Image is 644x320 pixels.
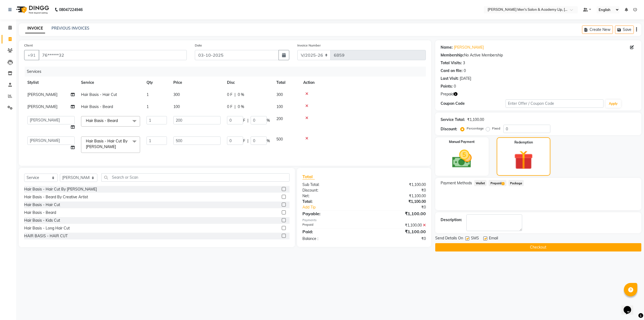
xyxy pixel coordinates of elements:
[441,91,454,97] span: Prepaid
[247,138,248,144] span: |
[25,24,45,33] a: INVOICE
[441,52,464,58] div: Membership:
[298,182,364,188] div: Sub Total:
[471,235,479,242] span: SMS
[298,210,364,217] div: Payable:
[39,50,187,60] input: Search by Name/Mobile/Email/Code
[173,92,180,97] span: 300
[474,180,487,186] span: Wallet
[267,138,270,144] span: %
[435,235,463,242] span: Send Details On
[24,43,33,48] label: Client
[170,77,224,89] th: Price
[227,104,232,110] span: 0 F
[238,92,244,98] span: 0 %
[276,116,283,121] span: 200
[364,222,430,228] div: ₹1,100.00
[364,182,430,188] div: ₹1,100.00
[14,2,50,17] img: logo
[446,148,478,170] img: _cash.svg
[24,186,97,192] div: Hair Basis - Hair Cut By [PERSON_NAME]
[441,84,453,89] div: Points:
[300,77,426,89] th: Action
[24,225,70,231] div: Hair Basis - Long Hair Cut
[297,43,321,48] label: Invoice Number
[441,180,472,186] span: Payment Methods
[143,77,170,89] th: Qty
[227,92,232,98] span: 0 F
[243,138,245,144] span: F
[224,77,273,89] th: Disc
[502,182,504,185] span: 1
[302,174,315,179] span: Total
[195,43,202,48] label: Date
[86,118,118,123] span: Hair Basis - Beard
[86,139,127,149] span: Hair Basis - Hair Cut By [PERSON_NAME]
[25,67,430,77] div: Services
[441,52,636,58] div: No Active Membership
[364,199,430,204] div: ₹1,100.00
[615,26,634,34] button: Save
[273,77,300,89] th: Total
[364,188,430,193] div: ₹0
[276,104,283,109] span: 100
[24,194,88,200] div: Hair Basis - Beard By Creative Artist
[59,2,83,17] b: 08047224946
[116,144,118,149] a: x
[298,193,364,199] div: Net:
[235,104,236,110] span: |
[24,218,60,223] div: Hair Basis - Kids Cut
[489,180,506,186] span: Prepaid
[364,193,430,199] div: ₹1,100.00
[243,118,245,123] span: F
[506,99,603,108] input: Enter Offer / Coupon Code
[302,218,426,222] div: Payments
[276,92,283,97] span: 300
[441,217,462,223] div: Description:
[24,210,56,215] div: Hair Basis - Beard
[118,118,120,123] a: x
[441,76,459,81] div: Last Visit:
[508,148,539,172] img: _gift.svg
[364,228,430,235] div: ₹1,100.00
[78,77,143,89] th: Service
[276,137,283,142] span: 500
[514,140,533,145] label: Redemption
[27,92,57,97] span: [PERSON_NAME]
[247,118,248,123] span: |
[489,235,498,242] span: Email
[298,228,364,235] div: Paid:
[52,26,89,31] a: PREVIOUS INVOICES
[298,222,364,228] div: Prepaid
[435,243,641,251] button: Checkout
[238,104,244,110] span: 0 %
[441,68,463,74] div: Card on file:
[298,204,375,210] a: Add Tip
[467,126,484,131] label: Percentage
[24,77,78,89] th: Stylist
[375,204,430,210] div: ₹0
[582,26,613,34] button: Create New
[606,100,621,108] button: Apply
[27,104,57,109] span: [PERSON_NAME]
[101,173,290,182] input: Search or Scan
[621,299,639,315] iframe: chat widget
[24,202,60,208] div: Hair Basis - Hair Cut
[454,45,484,50] a: [PERSON_NAME]
[492,126,500,131] label: Fixed
[441,126,457,132] div: Discount:
[449,139,475,144] label: Manual Payment
[267,118,270,123] span: %
[464,68,466,74] div: 0
[441,45,453,50] div: Name:
[508,180,524,186] span: Package
[298,188,364,193] div: Discount:
[147,104,149,109] span: 1
[467,117,484,123] div: ₹1,100.00
[298,236,364,242] div: Balance :
[81,104,113,109] span: Hair Basis - Beard
[364,236,430,242] div: ₹0
[81,92,117,97] span: Hair Basis - Hair Cut
[298,199,364,204] div: Total:
[173,104,180,109] span: 100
